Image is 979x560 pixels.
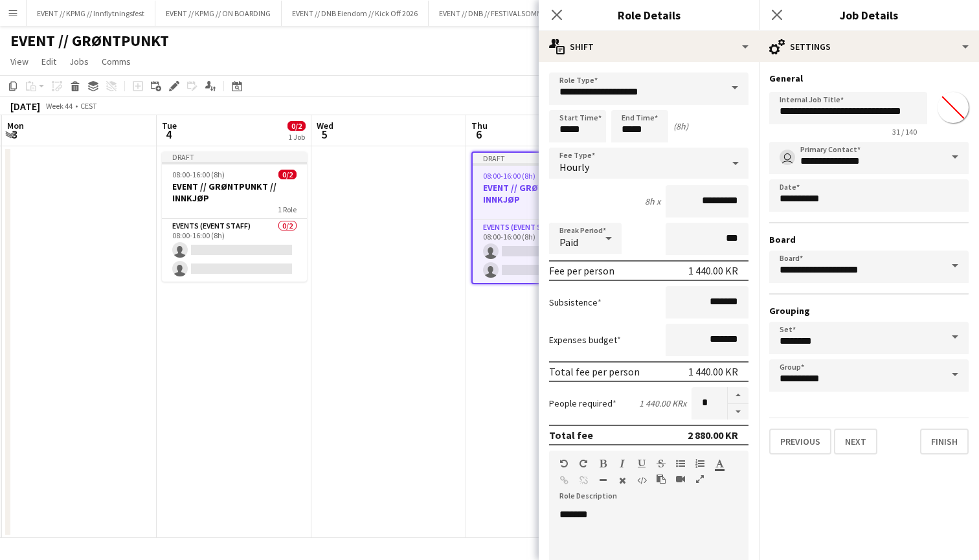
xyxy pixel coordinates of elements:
span: 1 Role [278,205,297,214]
h3: EVENT // GRØNTPUNKT // INNKJØP [473,182,615,205]
h3: Job Details [759,6,979,23]
button: Italic [618,458,627,469]
span: View [10,56,28,67]
span: Comms [102,56,131,67]
span: 0/2 [287,121,306,131]
h3: EVENT // GRØNTPUNKT // INNKJØP [162,181,307,204]
div: 1 440.00 KR x [639,398,686,409]
span: 08:00-16:00 (8h) [483,171,535,181]
div: 2 880.00 KR [688,429,738,442]
app-card-role: Events (Event Staff)0/208:00-16:00 (8h) [473,220,615,283]
span: 31 / 140 [882,127,927,137]
button: Bold [598,458,607,469]
button: Next [834,429,877,454]
div: Shift [539,31,759,62]
div: [DATE] [10,100,40,113]
button: Undo [559,458,568,469]
h3: General [769,73,969,84]
div: (8h) [673,120,688,132]
span: Tue [162,120,177,131]
button: HTML Code [637,475,646,486]
button: Paste as plain text [657,474,666,484]
div: Draft [162,151,307,162]
a: Comms [96,53,136,70]
button: Insert video [676,474,685,484]
div: 1 440.00 KR [688,365,738,378]
button: EVENT // DNB Eiendom // Kick Off 2026 [282,1,429,26]
span: 0/2 [278,170,297,179]
h3: Grouping [769,305,969,317]
button: Unordered List [676,458,685,469]
span: Wed [317,120,333,131]
span: 08:00-16:00 (8h) [172,170,225,179]
button: Fullscreen [695,474,704,484]
app-card-role: Events (Event Staff)0/208:00-16:00 (8h) [162,219,307,282]
button: Clear Formatting [618,475,627,486]
button: Horizontal Line [598,475,607,486]
span: 5 [315,127,333,142]
span: Edit [41,56,56,67]
button: Ordered List [695,458,704,469]
div: Total fee [549,429,593,442]
label: People required [549,398,616,409]
span: Mon [7,120,24,131]
button: Increase [728,387,748,404]
div: Settings [759,31,979,62]
span: 6 [469,127,488,142]
div: CEST [80,101,97,111]
h3: Board [769,234,969,245]
div: Draft [473,153,615,163]
span: Week 44 [43,101,75,111]
div: 1 Job [288,132,305,142]
button: EVENT // KPMG // Innflytningsfest [27,1,155,26]
button: Underline [637,458,646,469]
h3: Role Details [539,6,759,23]
button: Finish [920,429,969,454]
div: 1 440.00 KR [688,264,738,277]
a: Jobs [64,53,94,70]
div: Total fee per person [549,365,640,378]
button: Decrease [728,404,748,420]
button: Strikethrough [657,458,666,469]
button: EVENT // KPMG // ON BOARDING [155,1,282,26]
label: Expenses budget [549,334,621,346]
button: Previous [769,429,831,454]
button: Redo [579,458,588,469]
span: Paid [559,236,578,249]
span: 4 [160,127,177,142]
button: EVENT // DNB // FESTIVALSOMMER 2025 [429,1,578,26]
button: Text Color [715,458,724,469]
h1: EVENT // GRØNTPUNKT [10,31,169,50]
a: View [5,53,34,70]
span: Jobs [69,56,89,67]
app-job-card: Draft08:00-16:00 (8h)0/2EVENT // GRØNTPUNKT // INNKJØP1 RoleEvents (Event Staff)0/208:00-16:00 (8h) [162,151,307,282]
app-job-card: Draft08:00-16:00 (8h)0/2EVENT // GRØNTPUNKT // INNKJØP1 RoleEvents (Event Staff)0/208:00-16:00 (8h) [471,151,616,284]
div: 8h x [645,196,660,207]
div: Fee per person [549,264,614,277]
label: Subsistence [549,297,602,308]
span: Thu [471,120,488,131]
a: Edit [36,53,62,70]
span: Hourly [559,161,589,174]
